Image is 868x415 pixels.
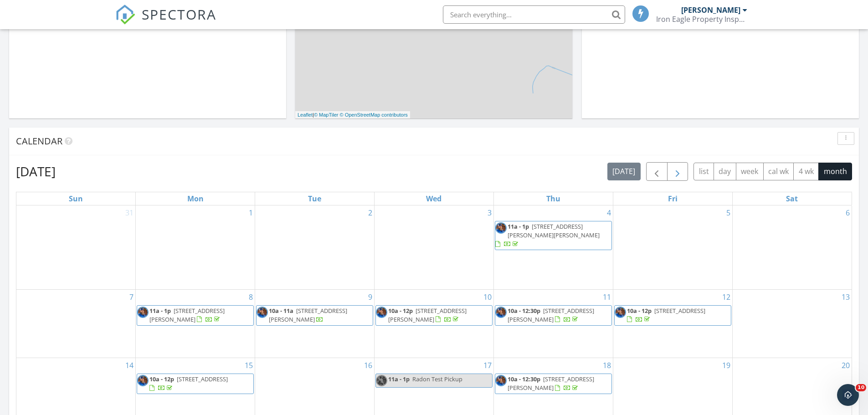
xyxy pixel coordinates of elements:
img: img_6791.jpg [137,375,149,386]
a: Go to September 4, 2025 [605,205,613,220]
a: Go to September 18, 2025 [601,358,613,373]
img: img_6791.jpg [495,375,507,386]
img: img_6791.jpg [376,375,387,386]
span: [STREET_ADDRESS][PERSON_NAME] [269,307,347,323]
td: Go to September 10, 2025 [375,289,494,358]
td: Go to September 8, 2025 [136,289,255,358]
a: Leaflet [298,112,313,118]
a: 11a - 1p [STREET_ADDRESS][PERSON_NAME] [137,305,254,326]
img: img_6791.jpg [376,307,387,318]
a: Go to September 5, 2025 [724,205,732,220]
a: 11a - 1p [STREET_ADDRESS][PERSON_NAME] [149,307,225,323]
td: Go to September 2, 2025 [255,205,375,289]
span: 11a - 1p [508,222,529,231]
a: 10a - 11a [STREET_ADDRESS][PERSON_NAME] [256,305,373,326]
span: 10a - 12p [149,375,174,383]
a: Go to September 16, 2025 [362,358,374,373]
a: 10a - 11a [STREET_ADDRESS][PERSON_NAME] [269,307,347,323]
a: 10a - 12:30p [STREET_ADDRESS][PERSON_NAME] [508,375,594,392]
a: 10a - 12:30p [STREET_ADDRESS][PERSON_NAME] [508,307,594,323]
a: Go to September 2, 2025 [366,205,374,220]
a: Go to September 10, 2025 [482,290,493,304]
span: [STREET_ADDRESS] [654,307,705,315]
img: img_6791.jpg [257,307,268,318]
a: Go to September 20, 2025 [840,358,852,373]
a: Go to September 17, 2025 [482,358,493,373]
a: Friday [666,192,679,205]
div: [PERSON_NAME] [681,5,740,15]
div: | [295,111,410,119]
a: © MapTiler [314,112,339,118]
td: Go to September 7, 2025 [16,289,136,358]
span: [STREET_ADDRESS][PERSON_NAME][PERSON_NAME] [508,222,600,239]
a: Saturday [784,192,800,205]
img: img_6791.jpg [137,307,149,318]
td: Go to August 31, 2025 [16,205,136,289]
td: Go to September 9, 2025 [255,289,375,358]
a: Go to September 11, 2025 [601,290,613,304]
td: Go to September 13, 2025 [732,289,852,358]
a: 11a - 1p [STREET_ADDRESS][PERSON_NAME][PERSON_NAME] [495,222,600,248]
iframe: Intercom live chat [837,384,859,406]
img: img_6791.jpg [495,307,507,318]
a: 10a - 12p [STREET_ADDRESS] [614,305,731,326]
a: 10a - 12p [STREET_ADDRESS][PERSON_NAME] [375,305,493,326]
span: [STREET_ADDRESS][PERSON_NAME] [508,375,594,392]
button: cal wk [763,163,794,180]
span: [STREET_ADDRESS][PERSON_NAME] [508,307,594,323]
button: Previous month [646,162,668,181]
a: SPECTORA [115,12,216,31]
td: Go to September 4, 2025 [493,205,613,289]
a: Go to September 7, 2025 [128,290,135,304]
div: Iron Eagle Property Inspections [656,15,747,24]
a: 10a - 12p [STREET_ADDRESS] [137,374,254,394]
input: Search everything... [443,5,625,24]
a: Go to September 12, 2025 [720,290,732,304]
span: 10 [856,384,866,391]
a: Go to September 9, 2025 [366,290,374,304]
span: 10a - 12:30p [508,375,540,383]
td: Go to September 6, 2025 [732,205,852,289]
span: [STREET_ADDRESS][PERSON_NAME] [388,307,467,323]
button: week [736,163,764,180]
button: month [818,163,852,180]
span: Calendar [16,135,62,147]
a: 11a - 1p [STREET_ADDRESS][PERSON_NAME][PERSON_NAME] [495,221,612,251]
a: Sunday [67,192,85,205]
a: Go to September 14, 2025 [123,358,135,373]
a: Wednesday [424,192,443,205]
a: Go to September 3, 2025 [486,205,493,220]
a: Go to September 6, 2025 [844,205,852,220]
button: Next month [667,162,688,181]
a: 10a - 12p [STREET_ADDRESS] [149,375,228,392]
a: 10a - 12p [STREET_ADDRESS] [627,307,705,323]
td: Go to September 5, 2025 [613,205,732,289]
span: [STREET_ADDRESS][PERSON_NAME] [149,307,225,323]
a: Tuesday [306,192,323,205]
a: Go to September 15, 2025 [243,358,255,373]
button: day [714,163,736,180]
a: Go to September 8, 2025 [247,290,255,304]
button: list [693,163,714,180]
td: Go to September 12, 2025 [613,289,732,358]
a: Monday [185,192,205,205]
a: 10a - 12p [STREET_ADDRESS][PERSON_NAME] [388,307,467,323]
span: 10a - 12:30p [508,307,540,315]
span: 10a - 12p [388,307,413,315]
span: 10a - 12p [627,307,652,315]
td: Go to September 3, 2025 [375,205,494,289]
a: 10a - 12:30p [STREET_ADDRESS][PERSON_NAME] [495,374,612,394]
img: img_6791.jpg [615,307,626,318]
a: Go to August 31, 2025 [123,205,135,220]
a: 10a - 12:30p [STREET_ADDRESS][PERSON_NAME] [495,305,612,326]
span: 10a - 11a [269,307,293,315]
span: 11a - 1p [149,307,171,315]
span: [STREET_ADDRESS] [177,375,228,383]
img: The Best Home Inspection Software - Spectora [115,5,135,25]
span: SPECTORA [142,5,216,24]
td: Go to September 1, 2025 [136,205,255,289]
a: Thursday [544,192,562,205]
button: 4 wk [793,163,819,180]
button: [DATE] [607,163,641,180]
td: Go to September 11, 2025 [493,289,613,358]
